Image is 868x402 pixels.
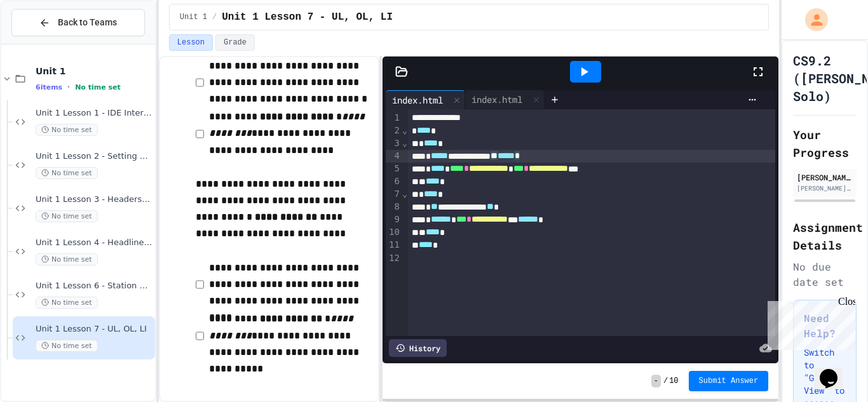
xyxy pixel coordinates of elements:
span: No time set [36,297,98,309]
span: / [663,376,668,386]
div: 6 [386,175,402,188]
button: Submit Answer [689,371,769,391]
div: 1 [386,112,402,124]
div: History [389,339,447,357]
button: Lesson [169,34,213,51]
span: Submit Answer [699,376,759,386]
div: [PERSON_NAME] [797,171,853,183]
span: Back to Teams [58,16,117,29]
div: index.html [386,93,449,107]
span: No time set [36,210,98,222]
div: index.html [465,93,529,106]
div: 8 [386,201,402,213]
span: Unit 1 Lesson 4 - Headlines Lab [36,238,153,248]
button: Grade [215,34,255,51]
span: - [651,375,661,387]
div: My Account [792,5,831,34]
iframe: chat widget [763,296,855,350]
div: 10 [386,226,402,239]
div: 4 [386,150,402,163]
div: index.html [386,90,465,109]
span: Unit 1 [180,12,207,22]
div: 5 [386,163,402,175]
div: No due date set [793,259,857,290]
div: 9 [386,213,402,226]
span: Unit 1 Lesson 1 - IDE Interaction [36,108,153,119]
span: Unit 1 [36,65,153,77]
span: Fold line [402,189,408,199]
div: index.html [465,90,545,109]
span: Fold line [402,125,408,135]
div: 2 [386,124,402,137]
span: / [212,12,217,22]
span: No time set [36,124,98,136]
span: • [67,82,70,92]
span: Unit 1 Lesson 2 - Setting Up HTML Doc [36,151,153,162]
h2: Your Progress [793,126,857,161]
iframe: chat widget [815,351,855,389]
span: No time set [36,167,98,179]
span: No time set [36,340,98,352]
span: Unit 1 Lesson 6 - Station Activity [36,281,153,291]
button: Back to Teams [11,9,145,36]
span: 6 items [36,83,62,91]
div: 3 [386,137,402,150]
span: Unit 1 Lesson 7 - UL, OL, LI [36,324,153,335]
div: 7 [386,188,402,201]
div: 11 [386,239,402,251]
span: Fold line [402,138,408,148]
span: Unit 1 Lesson 7 - UL, OL, LI [222,10,393,25]
span: No time set [36,253,98,265]
span: 10 [669,376,678,386]
span: Unit 1 Lesson 3 - Headers and Paragraph tags [36,194,153,205]
div: 12 [386,252,402,265]
div: [PERSON_NAME][EMAIL_ADDRESS][DOMAIN_NAME] [797,184,853,193]
div: Chat with us now!Close [5,5,88,81]
span: No time set [75,83,121,91]
h2: Assignment Details [793,218,857,254]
